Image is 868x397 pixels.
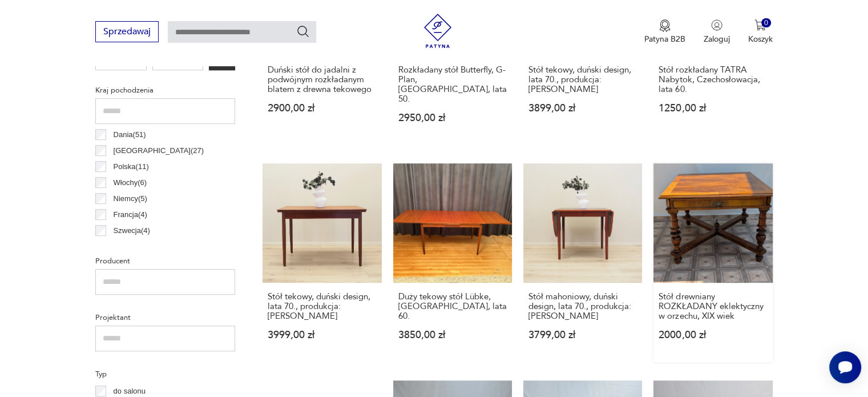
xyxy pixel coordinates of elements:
[528,330,637,340] p: 3799,00 zł
[659,292,767,321] h3: Stół drewniany ROZKŁADANY eklektyczny w orzechu, XIX wiek
[114,208,147,221] p: Francja ( 4 )
[95,255,235,267] p: Producent
[114,161,149,173] p: Polska ( 11 )
[754,19,766,31] img: Ikona koszyka
[114,193,147,205] p: Niemcy ( 5 )
[528,65,637,94] h3: Stół tekowy, duński design, lata 70., produkcja: [PERSON_NAME]
[644,34,685,45] p: Patyna B2B
[114,145,204,157] p: [GEOGRAPHIC_DATA] ( 27 )
[829,351,861,383] iframe: Smartsupp widget button
[95,84,235,97] p: Kraj pochodzenia
[268,65,376,94] h3: Duński stół do jadalni z podwójnym rozkładanym blatem z drewna tekowego
[659,330,767,340] p: 2000,00 zł
[268,103,376,113] p: 2900,00 zł
[761,18,771,28] div: 0
[95,29,159,37] a: Sprzedawaj
[748,34,773,45] p: Koszyk
[644,19,685,45] a: Ikona medaluPatyna B2B
[393,163,512,362] a: Duży tekowy stół Lübke, Niemcy, lata 60.Duży tekowy stół Lübke, [GEOGRAPHIC_DATA], lata 60.3850,0...
[644,19,685,45] button: Patyna B2B
[398,113,507,123] p: 2950,00 zł
[653,163,772,362] a: Stół drewniany ROZKŁADANY eklektyczny w orzechu, XIX wiekStół drewniany ROZKŁADANY eklektyczny w ...
[398,65,507,104] h3: Rozkładany stół Butterfly, G-Plan, [GEOGRAPHIC_DATA], lata 50.
[114,177,147,189] p: Włochy ( 6 )
[748,19,773,45] button: 0Koszyk
[268,330,376,340] p: 3999,00 zł
[704,19,730,45] button: Zaloguj
[528,292,637,321] h3: Stół mahoniowy, duński design, lata 70., produkcja: [PERSON_NAME]
[704,34,730,45] p: Zaloguj
[398,292,507,321] h3: Duży tekowy stół Lübke, [GEOGRAPHIC_DATA], lata 60.
[114,240,147,253] p: Czechy ( 3 )
[95,368,235,380] p: Typ
[421,14,455,48] img: Patyna - sklep z meblami i dekoracjami vintage
[528,103,637,113] p: 3899,00 zł
[114,129,146,141] p: Dania ( 51 )
[95,311,235,324] p: Projektant
[523,163,642,362] a: Stół mahoniowy, duński design, lata 70., produkcja: DaniaStół mahoniowy, duński design, lata 70.,...
[659,19,671,32] img: Ikona medalu
[711,19,722,31] img: Ikonka użytkownika
[659,103,767,113] p: 1250,00 zł
[296,25,310,38] button: Szukaj
[95,21,159,42] button: Sprzedawaj
[268,292,376,321] h3: Stół tekowy, duński design, lata 70., produkcja: [PERSON_NAME]
[263,163,381,362] a: Stół tekowy, duński design, lata 70., produkcja: DaniaStół tekowy, duński design, lata 70., produ...
[659,65,767,94] h3: Stół rozkładany TATRA Nabytok, Czechosłowacja, lata 60.
[398,330,507,340] p: 3850,00 zł
[114,224,150,237] p: Szwecja ( 4 )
